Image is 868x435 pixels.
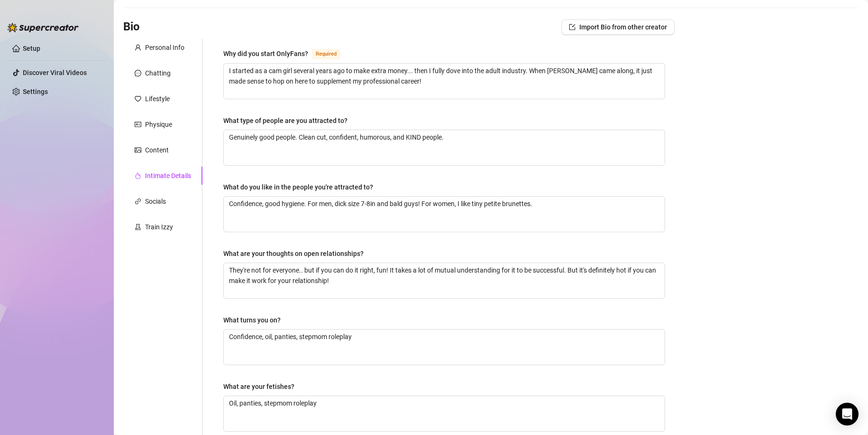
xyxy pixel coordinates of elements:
div: What are your fetishes? [223,381,294,392]
label: What turns you on? [223,315,287,325]
label: What type of people are you attracted to? [223,115,354,126]
span: Import Bio from other creator [579,23,667,31]
textarea: What are your thoughts on open relationships? [224,263,665,298]
span: Required [312,49,340,59]
textarea: What type of people are you attracted to? [224,130,665,165]
textarea: What turns you on? [224,330,665,365]
div: Lifestyle [145,94,170,104]
button: Import Bio from other creator [561,19,675,35]
div: Intimate Details [145,170,191,181]
span: message [135,70,141,76]
div: Chatting [145,68,171,78]
label: What do you like in the people you're attracted to? [223,182,380,192]
div: What are your thoughts on open relationships? [223,248,364,259]
a: Settings [23,88,48,95]
span: user [135,44,141,51]
h3: Bio [123,19,140,35]
label: Why did you start OnlyFans? [223,48,351,59]
img: logo-BBDzfeDw.svg [8,23,79,32]
div: Socials [145,196,166,207]
a: Discover Viral Videos [23,69,87,76]
span: heart [135,95,141,102]
span: experiment [135,224,141,230]
textarea: What do you like in the people you're attracted to? [224,197,665,232]
span: fire [135,172,141,179]
span: import [569,24,576,30]
label: What are your fetishes? [223,381,301,392]
div: Physique [145,119,172,130]
span: picture [135,147,141,153]
div: What do you like in the people you're attracted to? [223,182,373,192]
div: Personal Info [145,42,184,53]
div: What turns you on? [223,315,281,325]
div: Why did you start OnlyFans? [223,48,308,59]
div: Open Intercom Messenger [836,403,859,426]
div: Content [145,145,169,155]
div: Train Izzy [145,222,173,232]
span: idcard [135,121,141,128]
div: What type of people are you attracted to? [223,115,347,126]
textarea: Why did you start OnlyFans? [224,64,665,99]
label: What are your thoughts on open relationships? [223,248,370,259]
a: Setup [23,45,40,52]
textarea: What are your fetishes? [224,396,665,431]
span: link [135,198,141,205]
